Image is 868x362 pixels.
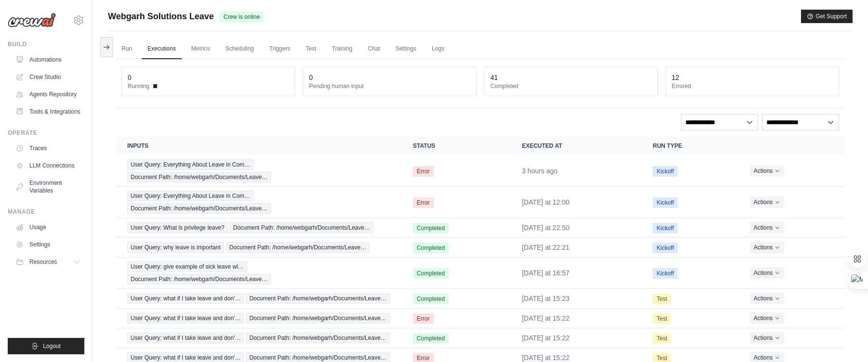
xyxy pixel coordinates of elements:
button: Get Support [801,10,853,23]
span: Completed [413,243,449,253]
button: Logout [8,338,84,354]
a: View execution details for User Query [127,191,390,214]
a: View execution details for User Query [127,333,390,343]
a: Environment Variables [12,175,84,198]
a: Automations [12,52,84,67]
span: Completed [413,333,449,344]
button: Actions for execution [750,165,784,177]
a: Scheduling [219,39,259,59]
button: Actions for execution [750,242,784,253]
time: October 1, 2025 at 15:22 IST [522,334,570,342]
span: Kickoff [653,223,678,233]
a: Traces [12,141,84,156]
button: Actions for execution [750,293,784,304]
dt: Completed [491,82,652,90]
span: Logout [43,342,61,350]
div: 0 [309,73,313,82]
th: Inputs [116,136,401,155]
iframe: Chat Widget [820,316,868,362]
time: October 1, 2025 at 15:22 IST [522,314,570,322]
span: User Query: what if I take leave and don'… [127,313,244,323]
span: Error [413,166,434,177]
th: Executed at [510,136,641,155]
span: User Query: Everything About Leave in Com… [127,191,254,201]
span: User Query: what if I take leave and don'… [127,293,244,304]
div: Manage [8,208,84,216]
th: Run Type [641,136,738,155]
span: Resources [29,258,57,266]
dt: Errored [672,82,833,90]
a: View execution details for User Query [127,313,390,323]
span: User Query: what if I take leave and don'… [127,333,244,343]
a: View execution details for User Query [127,159,390,182]
a: LLM Connections [12,158,84,173]
a: Tools & Integrations [12,104,84,119]
a: Executions [142,39,182,59]
span: Completed [413,223,449,233]
a: View execution details for User Query [127,293,390,304]
a: View execution details for User Query [127,261,390,284]
span: Kickoff [653,268,678,279]
span: Document Path: /home/webgarh/Documents/Leave… [127,203,271,214]
span: Webgarh Solutions Leave [108,10,214,23]
div: 12 [672,73,680,82]
div: Operate [8,129,84,137]
button: Actions for execution [750,312,784,324]
span: User Query: Everything About Leave in Com… [127,159,254,170]
button: Actions for execution [750,267,784,279]
th: Status [401,136,510,155]
a: Agents Repository [12,87,84,102]
div: 41 [491,73,498,82]
span: Running [128,82,149,90]
time: October 2, 2025 at 12:00 IST [522,198,570,206]
span: Document Path: /home/webgarh/Documents/Leave… [246,293,389,304]
dt: Pending human input [309,82,470,90]
span: Test [653,333,671,344]
span: Document Path: /home/webgarh/Documents/Leave… [127,172,271,182]
button: Actions for execution [750,196,784,208]
span: User Query: why leave is important [127,242,224,253]
span: Kickoff [653,243,678,253]
button: Actions for execution [750,332,784,344]
button: Resources [12,254,84,270]
span: User Query: give example of sick leave wi… [127,261,247,272]
span: Kickoff [653,197,678,208]
a: Crew Studio [12,69,84,85]
a: Training [326,39,358,59]
span: Error [413,197,434,208]
span: Document Path: /home/webgarh/Documents/Leave… [226,242,370,253]
span: User Query: What is privilege leave? [127,222,228,233]
a: Usage [12,220,84,235]
span: Completed [413,268,449,279]
span: Kickoff [653,166,678,177]
time: October 1, 2025 at 15:23 IST [522,295,570,302]
a: View execution details for User Query [127,242,390,253]
a: Logs [426,39,450,59]
a: View execution details for User Query [127,222,390,233]
time: October 1, 2025 at 16:57 IST [522,269,570,277]
a: Settings [12,237,84,252]
a: Settings [390,39,422,59]
a: Test [300,39,322,59]
a: Run [116,39,138,59]
span: Document Path: /home/webgarh/Documents/Leave… [246,333,389,343]
time: October 3, 2025 at 12:00 IST [522,167,558,175]
button: Actions for execution [750,222,784,233]
a: Triggers [264,39,296,59]
img: Logo [8,13,56,27]
span: Document Path: /home/webgarh/Documents/Leave… [127,274,271,284]
span: Document Path: /home/webgarh/Documents/Leave… [246,313,389,323]
span: Test [653,294,671,304]
div: Build [8,40,84,48]
span: Crew is online [220,12,264,22]
span: Document Path: /home/webgarh/Documents/Leave… [230,222,374,233]
span: Error [413,313,434,324]
time: October 1, 2025 at 22:50 IST [522,224,570,232]
a: Chat [362,39,386,59]
span: Completed [413,294,449,304]
time: October 1, 2025 at 22:21 IST [522,244,570,251]
div: 0 [128,73,132,82]
time: October 1, 2025 at 15:22 IST [522,354,570,362]
span: Test [653,313,671,324]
